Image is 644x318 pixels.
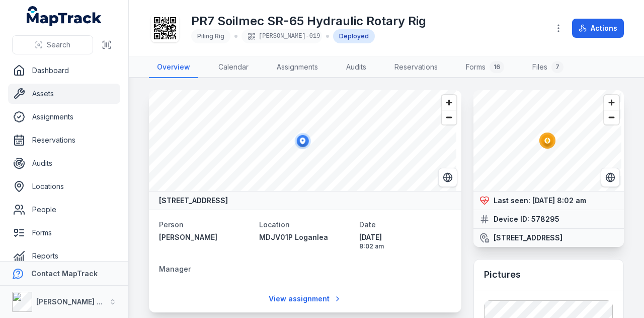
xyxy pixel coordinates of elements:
canvas: Map [473,90,621,191]
a: Forms16 [458,57,512,78]
button: Search [12,35,93,54]
a: MapTrack [27,6,102,26]
button: Switch to Satellite View [601,168,620,187]
a: Assets [8,84,120,104]
a: Files7 [524,57,572,78]
button: Zoom out [442,110,456,124]
a: Audits [338,57,374,78]
strong: 578295 [531,214,559,224]
time: 10/09/2025, 8:02:34 am [359,232,451,250]
span: Manager [159,265,191,273]
div: Deployed [333,29,375,43]
strong: Last seen: [494,196,530,206]
canvas: Map [149,90,456,191]
h3: Pictures [484,268,521,282]
div: 7 [551,61,563,73]
button: Switch to Satellite View [438,168,457,187]
strong: [PERSON_NAME] Group [36,297,119,306]
h1: PR7 Soilmec SR-65 Hydraulic Rotary Rig [191,13,426,29]
span: Date [359,220,376,229]
a: Calendar [210,57,257,78]
button: Zoom out [604,110,619,124]
strong: Contact MapTrack [31,269,98,278]
button: Actions [572,19,624,38]
a: Locations [8,176,120,197]
span: Piling Rig [197,32,224,40]
span: Person [159,220,184,229]
button: Zoom in [442,95,456,110]
span: [DATE] 8:02 am [532,196,586,205]
a: [PERSON_NAME] [159,232,251,242]
strong: [STREET_ADDRESS] [494,233,562,243]
a: Audits [8,153,120,173]
a: Reservations [8,130,120,150]
div: 16 [490,61,504,73]
strong: Device ID: [494,214,529,224]
strong: [STREET_ADDRESS] [159,196,228,206]
a: Dashboard [8,60,120,81]
a: Assignments [269,57,326,78]
a: MDJV01P Loganlea [259,232,351,242]
button: Zoom in [604,95,619,110]
span: [DATE] [359,232,451,242]
a: Reports [8,246,120,266]
a: Overview [149,57,198,78]
a: Assignments [8,107,120,127]
a: View assignment [262,289,348,308]
div: [PERSON_NAME]-019 [242,29,322,43]
a: Forms [8,223,120,243]
time: 10/09/2025, 8:02:02 am [532,196,586,205]
span: MDJV01P Loganlea [259,233,328,241]
span: 8:02 am [359,242,451,250]
span: Search [47,40,70,50]
a: Reservations [386,57,446,78]
span: Location [259,220,290,229]
a: People [8,200,120,220]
